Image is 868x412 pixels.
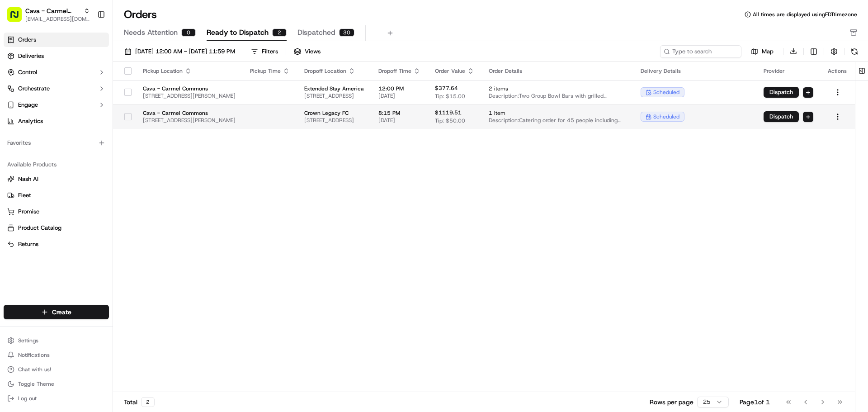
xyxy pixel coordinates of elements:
button: [DATE] 12:00 AM - [DATE] 11:59 PM [120,45,239,58]
span: [STREET_ADDRESS][PERSON_NAME] [143,92,236,99]
span: • [78,140,81,147]
div: Dropoff Time [378,67,420,75]
button: Dispatch [764,87,799,98]
a: Powered byPylon [64,224,109,231]
span: API Documentation [85,202,145,211]
button: Fleet [4,188,109,203]
div: Start new chat [41,86,148,95]
div: We're available if you need us! [41,95,124,103]
img: Nash [9,9,27,27]
span: Tip: $15.00 [435,93,465,100]
span: Orchestrate [18,85,50,93]
span: $1119.51 [435,109,462,116]
button: [EMAIL_ADDRESS][DOMAIN_NAME] [25,15,90,23]
span: Needs Attention [124,27,178,38]
button: Views [290,45,325,58]
button: See all [140,116,165,127]
a: 💻API Documentation [73,199,149,215]
button: Log out [4,392,109,405]
button: Engage [4,98,109,112]
div: 0 [181,28,196,37]
span: scheduled [653,113,679,120]
span: Toggle Theme [18,380,54,388]
span: Description: Two Group Bowl Bars with grilled chicken, saffron basmati white rice, various toppin... [489,92,626,99]
span: Promise [18,208,39,216]
span: $377.64 [435,85,458,92]
button: Promise [4,204,109,219]
div: Dropoff Location [304,67,364,75]
a: Deliveries [4,49,109,63]
span: Pylon [90,224,109,231]
span: Cava - Carmel Commons [143,85,236,92]
div: Actions [828,67,848,75]
a: Analytics [4,114,109,128]
div: Past conversations [9,118,61,125]
button: Refresh [848,45,861,58]
button: Nash AI [4,172,109,186]
span: Carmel Commons [28,140,76,147]
input: Type to search [660,45,741,58]
button: Filters [247,45,282,58]
span: [DATE] 12:00 AM - [DATE] 11:59 PM [135,47,235,56]
span: Orders [18,36,36,44]
div: Delivery Details [641,67,749,75]
span: Fleet [18,191,31,199]
p: Rows per page [650,398,693,407]
img: 1727276513143-84d647e1-66c0-4f92-a045-3c9f9f5dfd92 [19,86,35,103]
button: Start new chat [154,89,165,100]
span: Settings [18,337,38,344]
span: Control [18,68,37,76]
div: 📗 [9,203,16,210]
div: 30 [339,28,354,37]
span: [DATE] [378,92,420,99]
div: Order Details [489,67,626,75]
span: Engage [18,101,38,109]
a: Fleet [7,191,105,199]
span: Returns [18,240,38,248]
span: All times are displayed using EDT timezone [753,11,857,18]
h1: Orders [124,7,157,22]
span: [DATE] [83,140,102,147]
div: 2 [141,397,155,407]
img: 1736555255976-a54dd68f-1ca7-489b-9aae-adbdc363a1c4 [18,165,25,172]
div: Order Value [435,67,474,75]
span: 2 items [489,85,626,92]
span: Dispatched [297,27,335,38]
button: Toggle Theme [4,378,109,390]
button: Cava - Carmel Commons[EMAIL_ADDRESS][DOMAIN_NAME] [4,4,94,25]
span: [STREET_ADDRESS] [304,92,364,99]
span: [STREET_ADDRESS] [304,117,364,124]
span: [DATE] [378,117,420,124]
span: Views [305,47,321,56]
a: Product Catalog [7,224,105,232]
img: Angelique Valdez [9,156,24,170]
span: • [75,165,78,172]
span: Extended Stay America [304,85,364,92]
span: Log out [18,395,37,402]
button: Dispatch [764,111,799,122]
span: Ready to Dispatch [207,27,269,38]
button: Settings [4,334,109,347]
span: [PERSON_NAME] [28,165,73,172]
span: [DATE] [80,165,99,172]
a: Orders [4,33,109,47]
div: Page 1 of 1 [740,398,770,407]
div: Filters [262,47,278,56]
button: Cava - Carmel Commons [25,6,80,15]
input: Got a question? Start typing here... [24,58,163,68]
div: 2 [272,28,287,37]
a: Returns [7,240,105,248]
span: Notifications [18,351,50,359]
span: Cava - Carmel Commons [143,109,236,117]
span: 12:00 PM [378,85,420,92]
div: Available Products [4,157,109,172]
a: 📗Knowledge Base [5,199,73,215]
div: Provider [764,67,813,75]
button: Create [4,305,109,319]
div: Pickup Time [250,67,290,75]
div: Pickup Location [143,67,236,75]
div: Favorites [4,136,109,150]
span: Map [762,47,774,56]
